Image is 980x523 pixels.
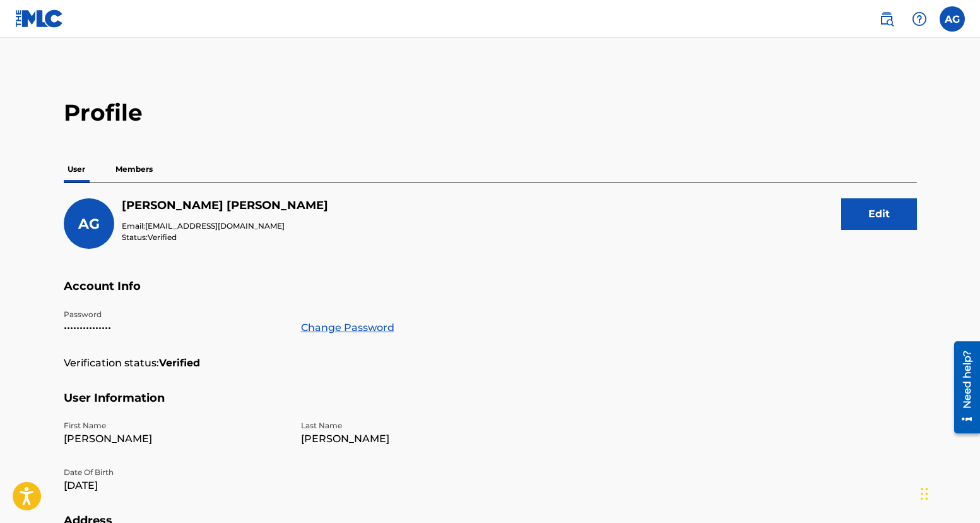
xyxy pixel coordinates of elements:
[301,320,394,335] a: Change Password
[64,467,286,478] p: Date Of Birth
[64,309,286,320] p: Password
[64,156,89,183] p: User
[841,198,917,230] button: Edit
[78,215,100,232] span: AG
[15,9,64,28] img: MLC Logo
[64,99,917,127] h2: Profile
[64,431,286,447] p: [PERSON_NAME]
[940,6,965,32] div: User Menu
[122,198,328,213] h5: Adrian Gonzalez
[64,279,917,309] h5: Account Info
[64,391,917,421] h5: User Information
[301,431,523,447] p: [PERSON_NAME]
[159,356,200,371] strong: Verified
[921,475,928,513] div: Drag
[64,478,286,493] p: [DATE]
[64,356,159,371] p: Verification status:
[148,232,177,242] span: Verified
[122,232,328,243] p: Status:
[917,462,980,523] iframe: Chat Widget
[912,11,927,27] img: help
[112,156,156,183] p: Members
[64,420,286,431] p: First Name
[879,11,894,27] img: search
[874,6,899,32] a: Public Search
[145,221,285,231] span: [EMAIL_ADDRESS][DOMAIN_NAME]
[64,320,286,335] p: •••••••••••••••
[301,420,523,431] p: Last Name
[945,337,980,438] iframe: Resource Center
[122,220,328,232] p: Email:
[907,6,932,32] div: Help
